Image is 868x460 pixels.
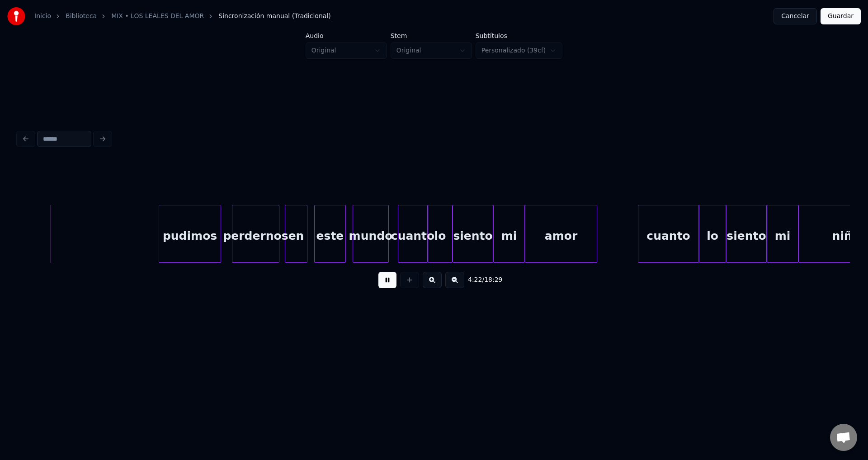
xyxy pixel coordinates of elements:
button: Cancelar [774,8,817,24]
label: Subtítulos [476,33,563,39]
div: / [468,275,490,285]
label: Audio [306,33,387,39]
span: 4:22 [468,275,482,285]
label: Stem [391,33,472,39]
a: MIX • LOS LEALES DEL AMOR [111,12,204,21]
span: Sincronización manual (Tradicional) [218,12,330,21]
img: youka [7,7,25,25]
a: Inicio [34,12,51,21]
a: Chat abierto [830,424,857,451]
button: Guardar [821,8,861,24]
a: Biblioteca [66,12,97,21]
span: 18:29 [484,275,502,285]
nav: breadcrumb [34,12,331,21]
